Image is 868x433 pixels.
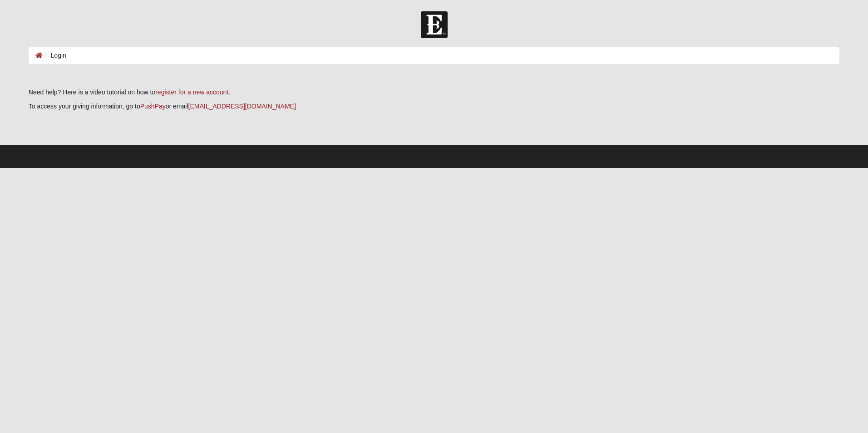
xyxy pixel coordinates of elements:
p: To access your giving information, go to or email [29,102,839,111]
a: [EMAIL_ADDRESS][DOMAIN_NAME] [188,103,296,110]
img: Church of Eleven22 Logo [421,11,448,38]
a: PushPay [140,103,166,110]
a: register for a new account [155,89,228,96]
li: Login [43,51,66,60]
p: Need help? Here is a video tutorial on how to . [29,88,839,97]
